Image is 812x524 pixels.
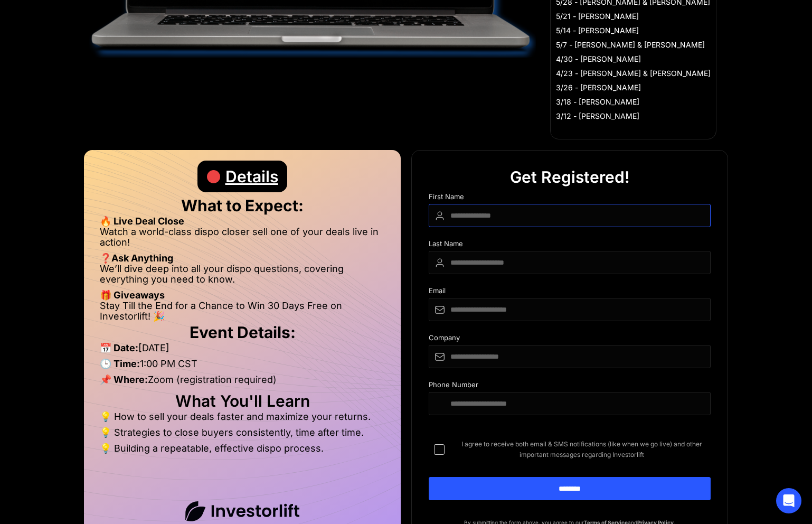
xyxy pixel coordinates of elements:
[100,289,165,301] strong: 🎁 Giveaways
[100,358,140,369] strong: 🕒 Time:
[100,443,385,454] li: 💡 Building a repeatable, effective dispo process.
[100,216,184,227] strong: 🔥 Live Deal Close
[100,375,385,390] li: Zoom (registration required)
[100,301,385,322] li: Stay Till the End for a Chance to Win 30 Days Free on Investorlift! 🎉
[429,193,711,204] div: First Name
[429,240,711,251] div: Last Name
[776,488,801,513] div: Open Intercom Messenger
[100,227,385,253] li: Watch a world-class dispo closer sell one of your deals live in action!
[100,411,385,427] li: 💡 How to sell your deals faster and maximize your returns.
[453,439,711,460] span: I agree to receive both email & SMS notifications (like when we go live) and other important mess...
[225,161,278,192] div: Details
[429,334,711,345] div: Company
[429,381,711,392] div: Phone Number
[100,252,173,264] strong: ❓Ask Anything
[100,427,385,443] li: 💡 Strategies to close buyers consistently, time after time.
[100,396,385,406] h2: What You'll Learn
[100,343,385,359] li: [DATE]
[181,196,304,215] strong: What to Expect:
[100,359,385,375] li: 1:00 PM CST
[429,287,711,298] div: Email
[429,193,711,517] form: DIspo Day Main Form
[100,342,138,353] strong: 📅 Date:
[510,161,630,193] div: Get Registered!
[100,264,385,290] li: We’ll dive deep into all your dispo questions, covering everything you need to know.
[190,323,296,342] strong: Event Details:
[100,374,148,385] strong: 📌 Where:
